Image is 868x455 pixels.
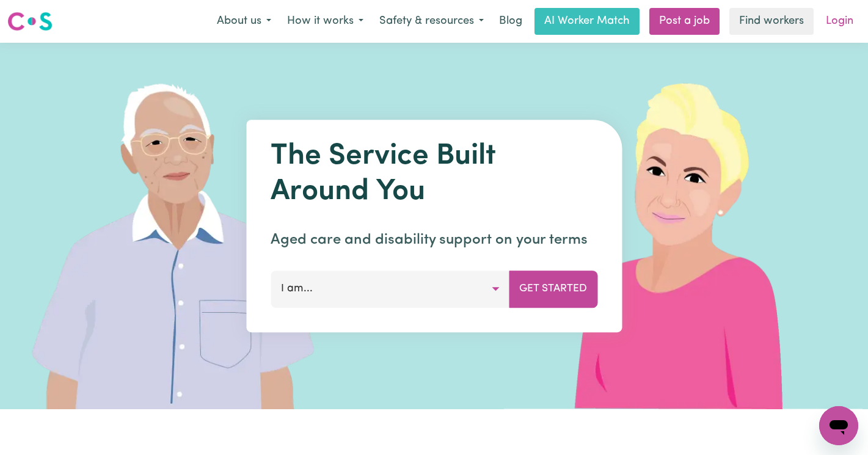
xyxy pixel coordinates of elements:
[492,8,530,35] a: Blog
[271,229,597,251] p: Aged care and disability support on your terms
[209,9,279,34] button: About us
[7,7,53,35] a: Careseekers logo
[819,8,861,35] a: Login
[534,8,640,35] a: AI Worker Match
[729,8,814,35] a: Find workers
[819,406,858,445] iframe: Button to launch messaging window
[279,9,371,34] button: How it works
[7,10,53,32] img: Careseekers logo
[649,8,720,35] a: Post a job
[271,139,597,209] h1: The Service Built Around You
[509,271,597,307] button: Get Started
[371,9,492,34] button: Safety & resources
[271,271,509,307] button: I am...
